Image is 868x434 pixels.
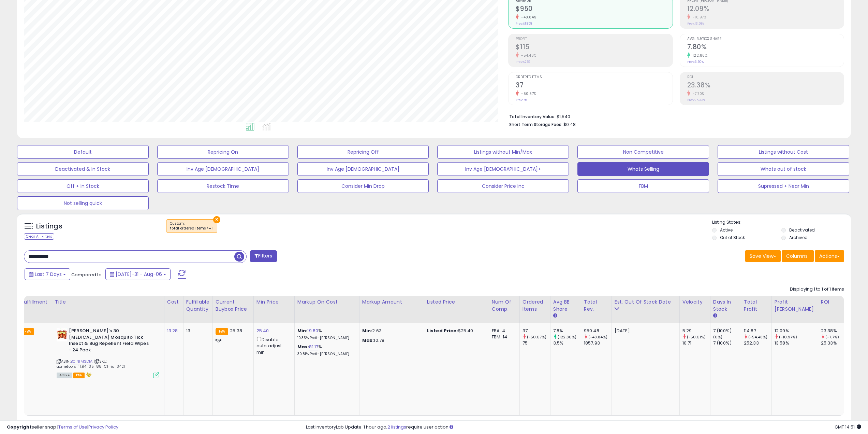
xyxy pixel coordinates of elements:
[527,334,546,340] small: (-50.67%)
[71,359,93,364] a: B01N1MSDIA
[718,145,849,159] button: Listings without Cost
[577,162,709,176] button: Whats Selling
[306,424,861,431] div: Last InventoryLab Update: 1 hour ago, require user action.
[523,298,547,313] div: Ordered Items
[58,424,87,430] a: Terms of Use
[362,337,419,344] p: 10.78
[213,216,220,223] button: ×
[170,221,214,231] span: Custom:
[55,298,161,306] div: Title
[297,352,354,356] p: 30.81% Profit [PERSON_NAME]
[690,91,705,96] small: -7.70%
[523,328,550,334] div: 37
[157,179,289,193] button: Restock Time
[687,5,844,14] h2: 12.09%
[57,359,125,369] span: | SKU: acmetools_11.94_35_88_Chris_3421
[216,298,251,313] div: Current Buybox Price
[720,227,733,233] label: Active
[297,336,354,340] p: 10.35% Profit [PERSON_NAME]
[516,81,672,90] h2: 37
[71,271,103,278] span: Compared to:
[815,250,844,262] button: Actions
[69,328,152,355] b: [PERSON_NAME]'s 30 [MEDICAL_DATA] Mosquito Tick Insect & Bug Repellent Field Wipes - 24 Pack
[687,37,844,41] span: Avg. Buybox Share
[516,37,672,41] span: Profit
[720,235,745,240] label: Out of Stock
[789,235,808,240] label: Archived
[437,179,569,193] button: Consider Price Inc
[256,336,289,355] div: Disable auto adjust min
[362,298,421,306] div: Markup Amount
[297,327,308,334] b: Min:
[24,233,54,240] div: Clear All Filters
[558,334,576,340] small: (122.86%)
[297,179,429,193] button: Consider Min Drop
[157,145,289,159] button: Repricing On
[427,328,484,334] div: $25.40
[713,334,723,340] small: (0%)
[516,60,530,64] small: Prev: $252
[563,121,576,128] span: $0.48
[821,298,846,306] div: ROI
[307,327,318,334] a: 19.80
[516,5,672,14] h2: $950
[297,298,356,306] div: Markup on Cost
[17,196,149,210] button: Not selling quick
[230,327,242,334] span: 25.38
[712,219,851,226] p: Listing States:
[744,328,771,334] div: 114.87
[786,253,808,260] span: Columns
[519,15,536,20] small: -48.84%
[687,60,704,64] small: Prev: 3.50%
[775,298,815,313] div: Profit [PERSON_NAME]
[713,340,741,346] div: 7 (100%)
[588,334,607,340] small: (-48.84%)
[821,340,849,346] div: 25.33%
[519,91,536,96] small: -50.67%
[492,298,517,313] div: Num of Comp.
[775,340,818,346] div: 13.58%
[492,328,514,334] div: FBA: 4
[509,112,839,120] li: $1,540
[116,271,162,278] span: [DATE]-31 - Aug-06
[57,328,67,341] img: 51vMwmvtEQL._SL40_.jpg
[7,424,118,431] div: seller snap | |
[687,43,844,52] h2: 7.80%
[713,328,741,334] div: 7 (100%)
[682,298,707,306] div: Velocity
[690,53,708,58] small: 122.86%
[7,424,32,430] strong: Copyright
[553,328,581,334] div: 7.8%
[297,344,309,350] b: Max:
[362,327,372,334] strong: Min:
[437,145,569,159] button: Listings without Min/Max
[748,334,767,340] small: (-54.48%)
[516,98,527,102] small: Prev: 75
[718,162,849,176] button: Whats out of stock
[35,271,62,278] span: Last 7 Days
[682,340,710,346] div: 10.71
[713,298,738,313] div: Days In Stock
[821,328,849,334] div: 23.38%
[775,328,818,334] div: 12.09%
[553,313,557,319] small: Avg BB Share.
[577,145,709,159] button: Non Competitive
[297,328,354,340] div: %
[105,268,171,280] button: [DATE]-31 - Aug-06
[516,22,532,26] small: Prev: $1,858
[492,334,514,340] div: FBM: 14
[36,222,62,231] h5: Listings
[157,162,289,176] button: Inv Age [DEMOGRAPHIC_DATA]
[256,327,269,334] a: 25.40
[88,424,118,430] a: Privacy Policy
[553,340,581,346] div: 3.5%
[297,344,354,356] div: %
[745,250,781,262] button: Save View
[186,328,207,334] div: 13
[57,373,72,378] span: All listings currently available for purchase on Amazon
[825,334,839,340] small: (-7.7%)
[21,298,49,306] div: Fulfillment
[17,145,149,159] button: Default
[744,298,769,313] div: Total Profit
[779,334,797,340] small: (-10.97%)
